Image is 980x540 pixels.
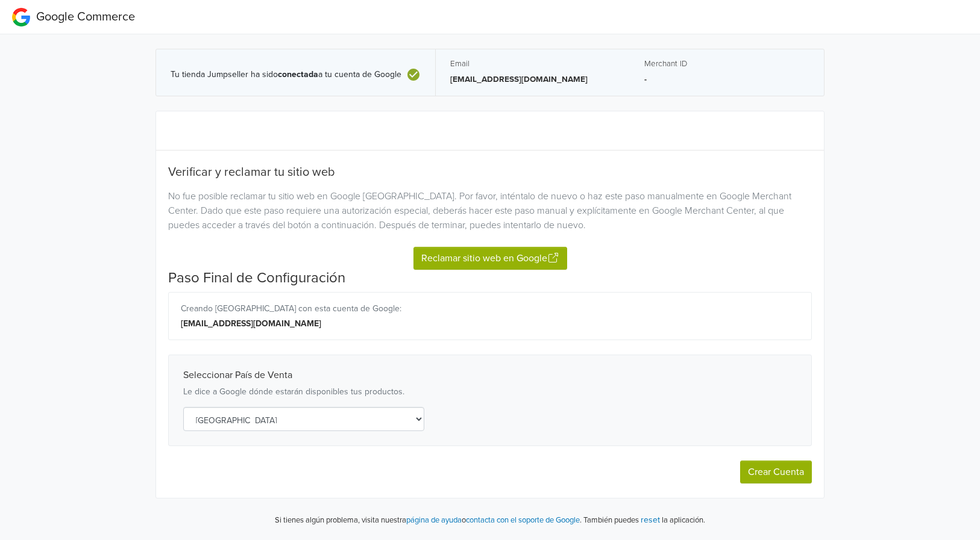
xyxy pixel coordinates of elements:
[466,515,580,525] a: contacta con el soporte de Google
[450,73,615,85] p: [EMAIL_ADDRESS][DOMAIN_NAME]
[183,386,797,398] p: Le dice a Google dónde estarán disponibles tus productos.
[183,370,797,381] h4: Seleccionar País de Venta
[641,513,660,527] button: reset
[171,70,401,80] span: Tu tienda Jumpseller ha sido a tu cuenta de Google
[36,10,135,24] span: Google Commerce
[168,270,812,287] h4: Paso Final de Configuración
[450,59,615,69] h5: Email
[406,515,462,525] a: página de ayuda
[181,317,799,330] div: [EMAIL_ADDRESS][DOMAIN_NAME]
[278,69,318,79] b: conectada
[582,513,705,527] p: También puedes la aplicación.
[413,247,567,270] button: Reclamar sitio web en Google
[181,302,799,315] div: Creando [GEOGRAPHIC_DATA] con esta cuenta de Google:
[644,73,809,85] p: -
[740,461,812,483] button: Crear Cuenta
[168,165,812,179] h5: Verificar y reclamar tu sitio web
[644,59,809,69] h5: Merchant ID
[275,515,582,527] p: Si tienes algún problema, visita nuestra o .
[159,189,821,232] div: No fue posible reclamar tu sitio web en Google [GEOGRAPHIC_DATA]. Por favor, inténtalo de nuevo o...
